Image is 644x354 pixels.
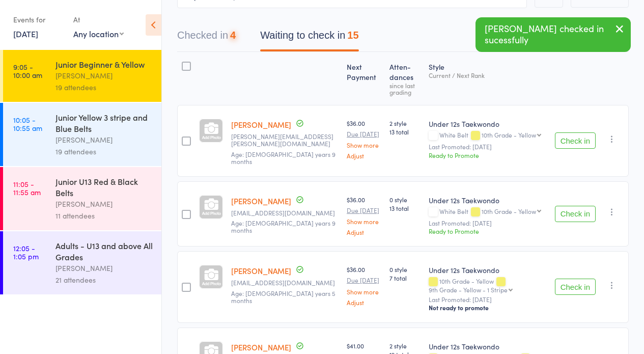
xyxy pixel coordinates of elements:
[230,30,236,41] div: 4
[177,24,236,51] button: Checked in4
[429,265,546,275] div: Under 12s Taekwondo
[429,278,546,293] div: 10th Grade - Yellow
[429,304,546,312] div: Not ready to promote
[55,112,153,134] div: Junior Yellow 3 stripe and Blue Belts
[231,265,291,276] a: [PERSON_NAME]
[555,279,596,295] button: Check in
[55,198,153,210] div: [PERSON_NAME]
[231,342,291,352] a: [PERSON_NAME]
[13,11,63,28] div: Events for
[231,219,335,234] span: Age: [DEMOGRAPHIC_DATA] years 9 months
[13,28,38,39] a: [DATE]
[429,296,546,303] small: Last Promoted: [DATE]
[475,17,631,52] div: [PERSON_NAME] checked in sucessfully
[555,206,596,222] button: Check in
[231,119,291,130] a: [PERSON_NAME]
[347,207,381,214] small: Due [DATE]
[13,116,42,132] time: 10:05 - 10:55 am
[429,119,546,129] div: Under 12s Taekwondo
[389,195,421,204] span: 0 style
[55,262,153,274] div: [PERSON_NAME]
[231,150,335,166] span: Age: [DEMOGRAPHIC_DATA] years 9 months
[389,119,421,127] span: 2 style
[231,133,339,148] small: Manasee.arpan@gmail.com
[347,229,381,235] a: Adjust
[3,50,161,102] a: 9:05 -10:00 amJunior Beginner & Yellow[PERSON_NAME]19 attendees
[425,57,550,100] div: Style
[231,289,335,305] span: Age: [DEMOGRAPHIC_DATA] years 5 months
[347,299,381,306] a: Adjust
[429,220,546,227] small: Last Promoted: [DATE]
[13,180,41,196] time: 11:05 - 11:55 am
[260,24,358,51] button: Waiting to check in15
[55,70,153,81] div: [PERSON_NAME]
[73,11,124,28] div: At
[385,57,425,100] div: Atten­dances
[389,127,421,136] span: 13 total
[55,146,153,157] div: 19 attendees
[55,59,153,70] div: Junior Beginner & Yellow
[347,265,381,305] div: $36.00
[429,143,546,150] small: Last Promoted: [DATE]
[73,28,124,39] div: Any location
[3,103,161,166] a: 10:05 -10:55 amJunior Yellow 3 stripe and Blue Belts[PERSON_NAME]19 attendees
[429,131,546,140] div: White Belt
[347,288,381,295] a: Show more
[429,227,546,235] div: Ready to Promote
[429,208,546,216] div: White Belt
[429,195,546,205] div: Under 12s Taekwondo
[429,341,546,351] div: Under 12s Taekwondo
[347,142,381,148] a: Show more
[55,176,153,198] div: Junior U13 Red & Black Belts
[389,204,421,212] span: 13 total
[347,30,358,41] div: 15
[429,286,508,293] div: 9th Grade - Yellow - 1 Stripe
[13,244,39,260] time: 12:05 - 1:05 pm
[555,132,596,149] button: Check in
[347,130,381,138] small: Due [DATE]
[347,218,381,225] a: Show more
[55,210,153,222] div: 11 attendees
[389,82,421,95] div: since last grading
[429,72,546,78] div: Current / Next Rank
[482,131,536,138] div: 10th Grade - Yellow
[55,134,153,146] div: [PERSON_NAME]
[231,196,291,206] a: [PERSON_NAME]
[347,277,381,284] small: Due [DATE]
[482,208,536,214] div: 10th Grade - Yellow
[231,279,339,286] small: Zaenabdr@gmail.com
[3,167,161,230] a: 11:05 -11:55 amJunior U13 Red & Black Belts[PERSON_NAME]11 attendees
[55,240,153,262] div: Adults - U13 and above All Grades
[3,231,161,294] a: 12:05 -1:05 pmAdults - U13 and above All Grades[PERSON_NAME]21 attendees
[231,209,339,216] small: lucyivydale@gmail.com
[55,81,153,93] div: 19 attendees
[347,152,381,159] a: Adjust
[343,57,385,100] div: Next Payment
[347,119,381,159] div: $36.00
[347,195,381,235] div: $36.00
[55,274,153,286] div: 21 attendees
[13,63,42,79] time: 9:05 - 10:00 am
[389,265,421,274] span: 0 style
[389,341,421,350] span: 2 style
[389,274,421,282] span: 7 total
[429,151,546,159] div: Ready to Promote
